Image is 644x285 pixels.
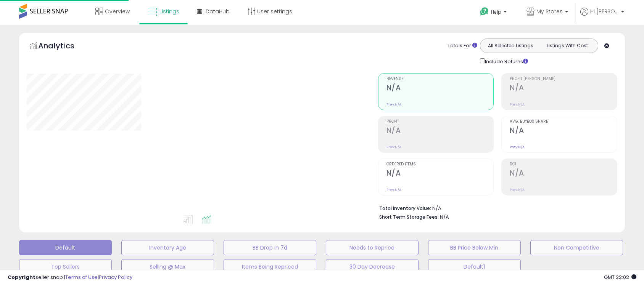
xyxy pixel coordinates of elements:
[480,7,489,16] i: Get Help
[326,259,419,274] button: 30 Day Decrease
[386,83,494,94] h2: N/A
[510,102,525,107] small: Prev: N/A
[604,274,636,281] span: 2025-09-15 22:02 GMT
[386,77,494,81] span: Revenue
[440,213,449,221] span: N/A
[536,8,563,15] span: My Stores
[224,259,316,274] button: Items Being Repriced
[8,274,132,281] div: seller snap | |
[386,187,401,192] small: Prev: N/A
[19,240,112,255] button: Default
[491,9,501,15] span: Help
[121,240,214,255] button: Inventory Age
[379,214,439,220] b: Short Term Storage Fees:
[206,8,230,15] span: DataHub
[510,126,617,136] h2: N/A
[474,57,537,66] div: Include Returns
[19,259,112,274] button: Top Sellers
[386,126,494,136] h2: N/A
[65,274,98,281] a: Terms of Use
[474,1,514,25] a: Help
[539,41,596,51] button: Listings With Cost
[379,205,431,211] b: Total Inventory Value:
[8,274,35,281] strong: Copyright
[386,145,401,149] small: Prev: N/A
[482,41,539,51] button: All Selected Listings
[105,8,130,15] span: Overview
[38,40,89,53] h5: Analytics
[386,162,494,167] span: Ordered Items
[428,259,521,274] button: Default1
[510,83,617,94] h2: N/A
[99,274,132,281] a: Privacy Policy
[379,203,612,212] li: N/A
[530,240,623,255] button: Non Competitive
[448,42,477,50] div: Totals For
[510,120,617,124] span: Avg. Buybox Share
[510,169,617,179] h2: N/A
[428,240,521,255] button: BB Price Below Min
[590,8,619,15] span: Hi [PERSON_NAME]
[326,240,419,255] button: Needs to Reprice
[510,145,525,149] small: Prev: N/A
[159,8,179,15] span: Listings
[121,259,214,274] button: Selling @ Max
[510,187,525,192] small: Prev: N/A
[580,8,624,25] a: Hi [PERSON_NAME]
[510,77,617,81] span: Profit [PERSON_NAME]
[224,240,316,255] button: BB Drop in 7d
[386,102,401,107] small: Prev: N/A
[510,162,617,167] span: ROI
[386,120,494,124] span: Profit
[386,169,494,179] h2: N/A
